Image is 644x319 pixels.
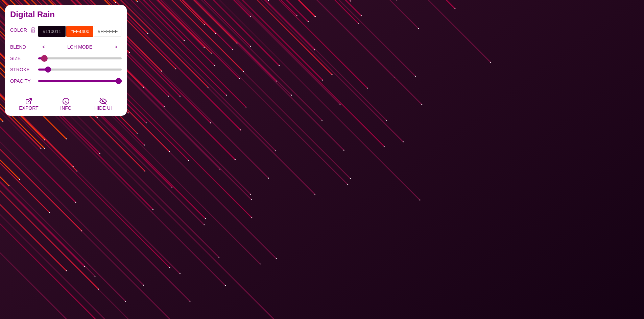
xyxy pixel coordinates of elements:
[10,12,122,17] h2: Digital Rain
[85,92,122,116] button: HIDE UI
[47,92,85,116] button: INFO
[111,42,122,52] input: >
[10,92,47,116] button: EXPORT
[19,105,38,111] span: EXPORT
[10,43,38,51] label: BLEND
[60,105,71,111] span: INFO
[10,65,38,74] label: STROKE
[49,44,111,50] p: LCH MODE
[28,26,38,35] button: Color Lock
[10,77,38,85] label: OPACITY
[10,54,38,63] label: SIZE
[94,105,112,111] span: HIDE UI
[38,42,49,52] input: <
[10,26,28,37] label: COLOR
